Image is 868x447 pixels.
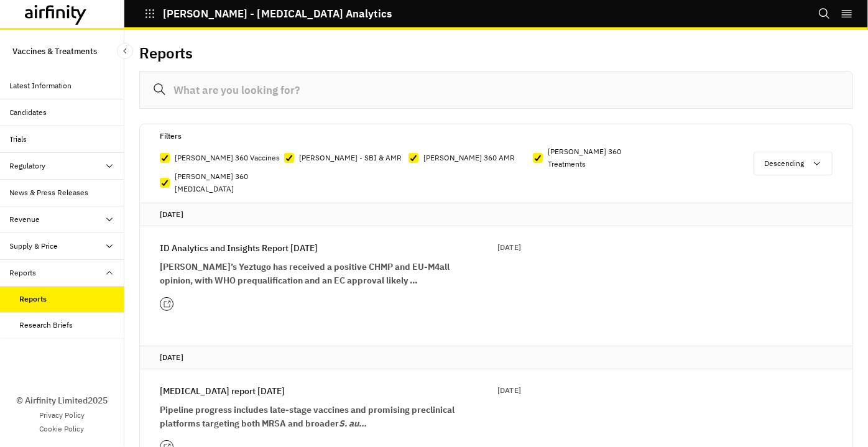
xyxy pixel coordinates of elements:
[497,241,521,254] p: [DATE]
[160,404,455,429] strong: Pipeline progress includes late-stage vaccines and promising preclinical platforms targeting both...
[818,3,831,24] button: Search
[139,71,853,109] input: What are you looking for?
[16,394,108,407] p: © Airfinity Limited 2025
[160,261,450,286] strong: [PERSON_NAME]’s Yeztugo has received a positive CHMP and EU-M4all opinion, with WHO prequalificat...
[10,107,47,118] div: Candidates
[339,418,367,429] em: S. au…
[160,208,833,221] p: [DATE]
[160,241,318,255] p: ID Analytics and Insights Report [DATE]
[163,8,392,19] p: [PERSON_NAME] - [MEDICAL_DATA] Analytics
[10,214,40,225] div: Revenue
[20,293,47,305] div: Reports
[10,241,58,252] div: Supply & Price
[139,44,193,62] h2: Reports
[299,152,402,164] p: [PERSON_NAME] - SBI & AMR
[40,423,85,435] a: Cookie Policy
[12,40,97,63] p: Vaccines & Treatments
[20,320,73,331] div: Research Briefs
[10,160,46,172] div: Regulatory
[548,145,657,170] p: [PERSON_NAME] 360 Treatments
[10,187,89,198] div: News & Press Releases
[754,152,833,175] button: Descending
[175,152,280,164] p: [PERSON_NAME] 360 Vaccines
[39,410,85,421] a: Privacy Policy
[497,384,521,397] p: [DATE]
[10,267,37,279] div: Reports
[10,134,27,145] div: Trials
[423,152,515,164] p: [PERSON_NAME] 360 AMR
[117,43,133,59] button: Close Sidebar
[160,351,833,364] p: [DATE]
[144,3,392,24] button: [PERSON_NAME] - [MEDICAL_DATA] Analytics
[160,384,285,398] p: [MEDICAL_DATA] report [DATE]
[175,170,284,195] p: [PERSON_NAME] 360 [MEDICAL_DATA]
[10,80,72,91] div: Latest Information
[160,129,182,143] p: Filters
